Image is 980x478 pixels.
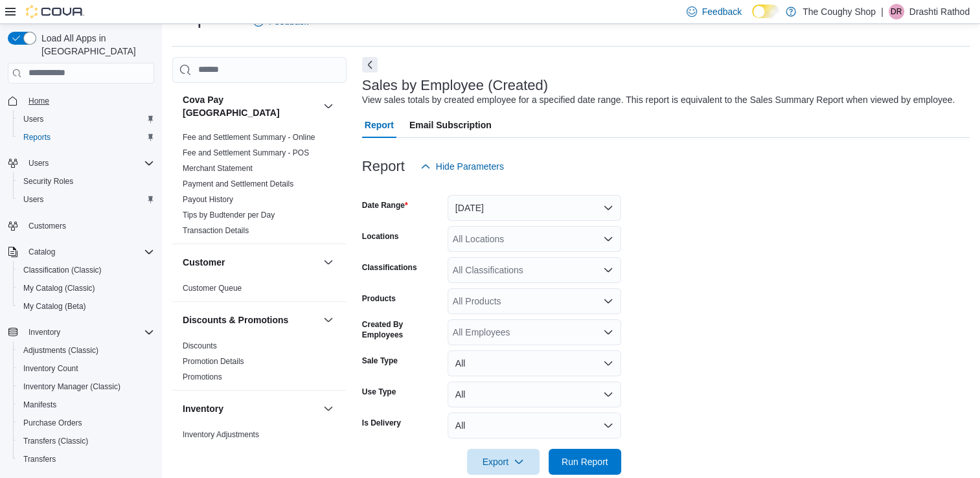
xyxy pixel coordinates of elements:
[362,418,401,428] label: Is Delivery
[183,211,275,220] a: Tips by Budtender per Day
[18,280,100,296] a: My Catalog (Classic)
[18,192,49,207] a: Users
[18,299,91,314] a: My Catalog (Beta)
[28,96,49,106] span: Home
[183,194,233,205] span: Payout History
[183,313,288,326] h3: Discounts & Promotions
[23,218,154,234] span: Customers
[23,363,78,374] span: Inventory Count
[183,356,244,367] span: Promotion Details
[183,179,293,189] span: Payment and Settlement Details
[18,343,104,358] a: Adjustments (Classic)
[183,133,315,142] a: Fee and Settlement Summary - Online
[18,130,56,145] a: Reports
[18,415,87,431] a: Purchase Orders
[23,114,43,124] span: Users
[183,148,309,157] a: Fee and Settlement Summary - POS
[3,91,159,110] button: Home
[3,216,159,235] button: Customers
[562,455,608,468] span: Run Report
[18,111,49,127] a: Users
[18,433,93,449] a: Transfers (Classic)
[467,449,540,475] button: Export
[448,413,621,438] button: All
[183,93,318,119] button: Cova Pay [GEOGRAPHIC_DATA]
[23,381,120,392] span: Inventory Manager (Classic)
[13,172,159,190] button: Security Roles
[13,414,159,432] button: Purchase Orders
[362,93,955,107] div: View sales totals by created employee for a specified date range. This report is equivalent to th...
[36,32,154,58] span: Load All Apps in [GEOGRAPHIC_DATA]
[183,225,249,236] span: Transaction Details
[13,378,159,396] button: Inventory Manager (Classic)
[362,356,398,366] label: Sale Type
[28,327,60,337] span: Inventory
[26,5,84,18] img: Cova
[909,4,970,19] p: Drashti Rathod
[23,265,102,275] span: Classification (Classic)
[18,130,154,145] span: Reports
[3,243,159,261] button: Catalog
[13,359,159,378] button: Inventory Count
[183,256,318,269] button: Customer
[13,341,159,359] button: Adjustments (Classic)
[18,379,154,394] span: Inventory Manager (Classic)
[603,327,613,337] button: Open list of options
[18,299,154,314] span: My Catalog (Beta)
[183,148,309,158] span: Fee and Settlement Summary - POS
[23,155,154,171] span: Users
[321,312,336,328] button: Discounts & Promotions
[603,296,613,306] button: Open list of options
[891,4,902,19] span: DR
[23,436,88,446] span: Transfers (Classic)
[23,155,54,171] button: Users
[183,284,242,293] a: Customer Queue
[183,341,217,351] span: Discounts
[183,402,223,415] h3: Inventory
[183,226,249,235] a: Transaction Details
[362,78,548,93] h3: Sales by Employee (Created)
[702,5,742,18] span: Feedback
[13,432,159,450] button: Transfers (Classic)
[28,247,55,257] span: Catalog
[3,154,159,172] button: Users
[183,372,222,382] span: Promotions
[18,262,154,278] span: Classification (Classic)
[172,280,347,301] div: Customer
[18,397,154,413] span: Manifests
[23,400,56,410] span: Manifests
[13,110,159,128] button: Users
[172,130,347,244] div: Cova Pay [GEOGRAPHIC_DATA]
[23,244,60,260] button: Catalog
[362,262,417,273] label: Classifications
[18,379,126,394] a: Inventory Manager (Classic)
[183,163,253,174] span: Merchant Statement
[23,194,43,205] span: Users
[183,372,222,381] a: Promotions
[18,111,154,127] span: Users
[28,158,49,168] span: Users
[13,450,159,468] button: Transfers
[183,210,275,220] span: Tips by Budtender per Day
[362,231,399,242] label: Locations
[183,402,318,415] button: Inventory
[183,283,242,293] span: Customer Queue
[549,449,621,475] button: Run Report
[365,112,394,138] span: Report
[18,280,154,296] span: My Catalog (Classic)
[362,159,405,174] h3: Report
[23,301,86,312] span: My Catalog (Beta)
[183,179,293,188] a: Payment and Settlement Details
[362,387,396,397] label: Use Type
[18,174,154,189] span: Security Roles
[436,160,504,173] span: Hide Parameters
[321,98,336,114] button: Cova Pay [GEOGRAPHIC_DATA]
[362,200,408,211] label: Date Range
[23,283,95,293] span: My Catalog (Classic)
[23,418,82,428] span: Purchase Orders
[752,5,779,18] input: Dark Mode
[603,234,613,244] button: Open list of options
[13,261,159,279] button: Classification (Classic)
